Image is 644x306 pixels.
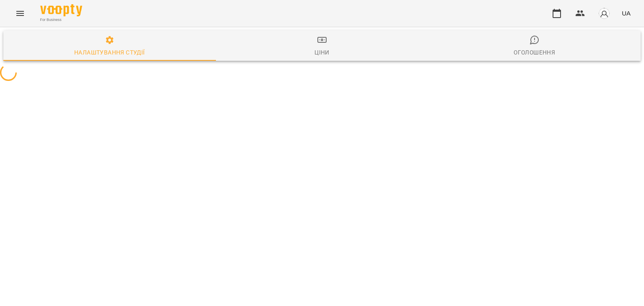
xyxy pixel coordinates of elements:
button: Menu [10,3,30,23]
span: For Business [40,17,82,23]
div: Налаштування студії [74,47,145,57]
div: Оголошення [514,47,555,57]
div: Ціни [314,47,330,57]
button: UA [618,5,634,21]
img: avatar_s.png [598,8,610,19]
img: Voopty Logo [40,4,82,16]
span: UA [622,9,631,18]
